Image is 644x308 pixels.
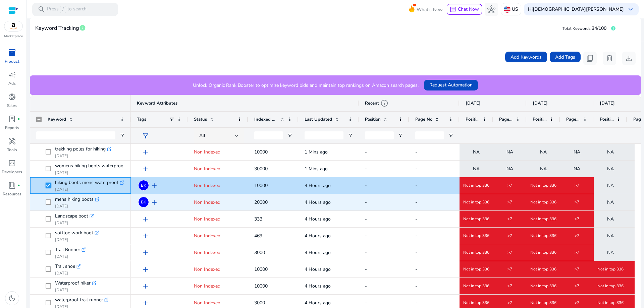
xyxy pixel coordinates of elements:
[415,233,417,239] span: -
[8,71,16,79] span: campaign
[55,262,75,271] span: Trail shoe
[194,182,220,189] span: Non Indexed
[463,266,489,272] span: Not in top 336
[574,145,580,159] span: NA
[499,116,513,122] span: Page No
[575,199,579,205] span: >7
[466,100,481,106] span: [DATE]
[38,5,46,13] span: search
[555,54,575,61] span: Add Tags
[194,233,220,239] span: Non Indexed
[305,266,331,272] span: 4 Hours ago
[473,145,480,159] span: NA
[530,283,556,289] span: Not in top 336
[8,294,16,302] span: dark_mode
[533,116,547,122] span: Position
[193,82,419,89] p: Unlock Organic Rank Booster to optimize keyword bids and maintain top rankings on Amazon search p...
[141,183,146,187] span: BK
[533,100,548,106] span: [DATE]
[574,162,580,176] span: NA
[506,145,513,159] span: NA
[365,249,367,256] span: -
[415,131,444,139] input: Page No Filter Input
[36,131,115,139] input: Keyword Filter Input
[507,283,512,289] span: >7
[347,133,353,138] button: Open Filter Menu
[365,166,367,172] span: -
[605,54,613,62] span: delete
[194,266,220,272] span: Non Indexed
[305,149,328,155] span: 1 Mins ago
[305,233,331,239] span: 4 Hours ago
[254,149,268,155] span: 10000
[429,81,473,88] span: Request Automation
[597,300,624,305] span: Not in top 336
[17,184,20,187] span: fiber_manual_record
[415,249,417,256] span: -
[365,149,367,155] span: -
[55,153,111,159] p: [DATE]
[507,199,512,205] span: >7
[55,195,94,204] span: mens hiking boots
[473,162,480,176] span: NA
[463,283,489,289] span: Not in top 336
[458,6,479,12] span: Chat Now
[55,228,93,238] span: softtoe work boot
[530,300,556,305] span: Not in top 336
[463,183,489,188] span: Not in top 336
[530,216,556,222] span: Not in top 336
[150,198,158,206] span: add
[424,80,478,90] button: Request Automation
[507,216,512,222] span: >7
[305,283,331,289] span: 4 Hours ago
[55,170,124,175] p: [DATE]
[7,147,17,153] p: Tools
[365,266,367,272] span: -
[487,5,495,13] span: hub
[622,52,636,65] button: download
[575,233,579,238] span: >7
[142,232,150,240] span: add
[540,162,547,176] span: NA
[8,49,16,57] span: inventory_2
[3,191,21,197] p: Resources
[365,131,394,139] input: Position Filter Input
[607,212,614,226] span: NA
[566,116,580,122] span: Page No
[627,5,635,13] span: keyboard_arrow_down
[365,182,367,189] span: -
[4,21,22,31] img: amazon.svg
[7,103,17,109] p: Sales
[194,199,220,205] span: Non Indexed
[603,52,616,65] button: delete
[365,283,367,289] span: -
[463,250,489,255] span: Not in top 336
[305,300,331,306] span: 4 Hours ago
[575,216,579,222] span: >7
[365,300,367,306] span: -
[415,182,417,189] span: -
[380,99,388,107] span: info
[55,203,99,209] p: [DATE]
[507,266,512,272] span: >7
[505,52,547,62] button: Add Keywords
[365,199,367,205] span: -
[55,279,91,288] span: Waterproof hiker
[254,182,268,189] span: 10000
[365,116,381,122] span: Position
[305,249,331,256] span: 4 Hours ago
[528,7,624,12] p: Hi
[448,133,453,138] button: Open Filter Menu
[254,233,262,239] span: 469
[5,58,19,64] p: Product
[507,183,512,188] span: >7
[511,54,542,61] span: Add Keywords
[55,178,118,187] span: hiking boots mens waterproof
[575,183,579,188] span: >7
[530,266,556,272] span: Not in top 336
[142,148,150,156] span: add
[530,199,556,205] span: Not in top 336
[305,166,328,172] span: 1 Mins ago
[48,116,66,122] span: Keyword
[137,116,146,122] span: Tags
